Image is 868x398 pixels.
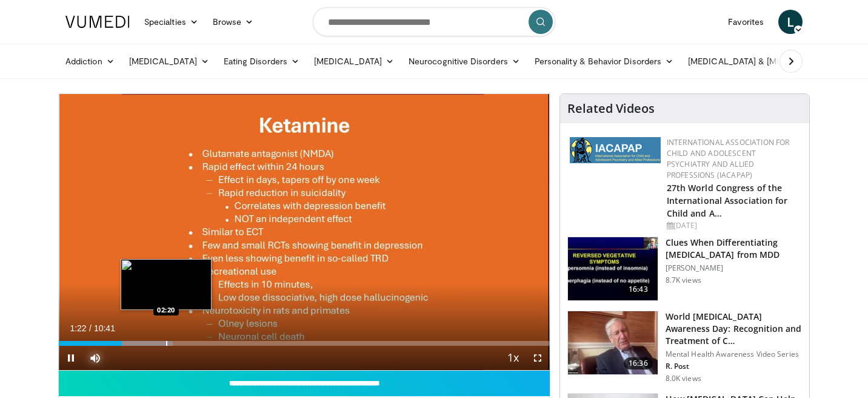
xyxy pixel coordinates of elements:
[666,349,802,359] p: Mental Health Awareness Video Series
[58,49,122,73] a: Addiction
[59,341,550,346] div: Progress Bar
[666,263,802,273] p: [PERSON_NAME]
[721,10,771,34] a: Favorites
[567,311,802,383] a: 16:36 World [MEDICAL_DATA] Awareness Day: Recognition and Treatment of C… Mental Health Awareness...
[666,362,802,371] p: R. Post
[122,49,216,73] a: [MEDICAL_DATA]
[205,10,261,34] a: Browse
[526,346,550,370] button: Fullscreen
[568,237,658,300] img: a6520382-d332-4ed3-9891-ee688fa49237.150x105_q85_crop-smart_upscale.jpg
[666,275,701,285] p: 8.7K views
[59,94,550,371] video-js: Video Player
[307,49,401,73] a: [MEDICAL_DATA]
[59,346,83,370] button: Pause
[666,237,802,261] h3: Clues When Differentiating [MEDICAL_DATA] from MDD
[667,182,788,219] a: 27th World Congress of the International Association for Child and A…
[313,7,555,36] input: Search topics, interventions
[501,346,526,370] button: Playback Rate
[681,49,854,73] a: [MEDICAL_DATA] & [MEDICAL_DATA]
[667,137,790,180] a: International Association for Child and Adolescent Psychiatry and Allied Professions (IACAPAP)
[567,101,655,116] h4: Related Videos
[89,323,92,333] span: /
[568,311,658,374] img: dad9b3bb-f8af-4dab-abc0-c3e0a61b252e.150x105_q85_crop-smart_upscale.jpg
[666,374,701,383] p: 8.0K views
[401,49,527,73] a: Neurocognitive Disorders
[137,10,205,34] a: Specialties
[70,323,86,333] span: 1:22
[667,220,800,231] div: [DATE]
[624,357,653,369] span: 16:36
[83,346,107,370] button: Mute
[666,311,802,347] h3: World [MEDICAL_DATA] Awareness Day: Recognition and Treatment of C…
[527,49,681,73] a: Personality & Behavior Disorders
[624,283,653,295] span: 16:43
[567,237,802,301] a: 16:43 Clues When Differentiating [MEDICAL_DATA] from MDD [PERSON_NAME] 8.7K views
[216,49,307,73] a: Eating Disorders
[121,259,212,310] img: image.jpeg
[65,16,130,28] img: VuMedi Logo
[778,10,803,34] a: L
[570,137,661,163] img: 2a9917ce-aac2-4f82-acde-720e532d7410.png.150x105_q85_autocrop_double_scale_upscale_version-0.2.png
[94,323,115,333] span: 10:41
